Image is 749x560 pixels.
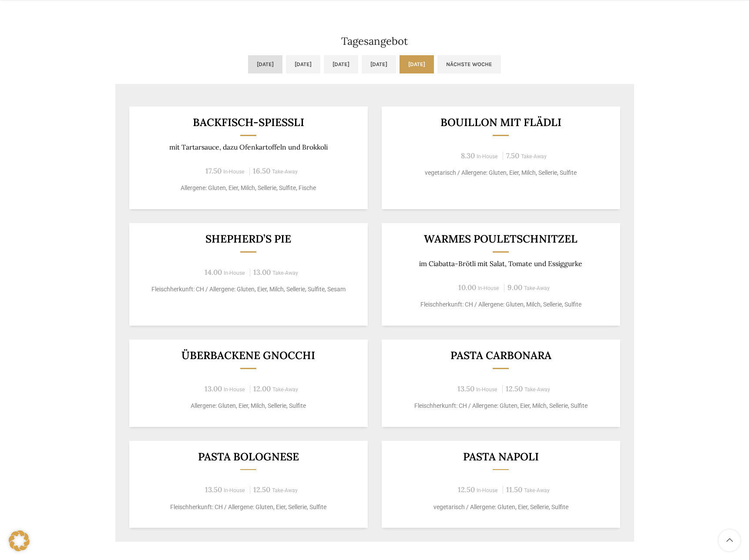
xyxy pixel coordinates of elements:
[272,387,298,393] span: Take-Away
[272,487,298,493] span: Take-Away
[458,283,476,292] span: 10.00
[253,166,270,176] span: 16.50
[224,487,245,493] span: In-House
[392,117,609,128] h3: Bouillon mit Flädli
[362,55,396,73] a: [DATE]
[140,233,357,244] h3: Shepherd’s Pie
[224,387,245,393] span: In-House
[506,384,523,393] span: 12.50
[224,270,245,276] span: In-House
[458,485,475,494] span: 12.50
[205,267,222,277] span: 14.00
[392,451,609,462] h3: Pasta Napoli
[324,55,358,73] a: [DATE]
[140,117,357,128] h3: Backfisch-Spiessli
[478,285,499,291] span: In-House
[392,300,609,309] p: Fleischherkunft: CH / Allergene: Gluten, Milch, Sellerie, Sulfite
[524,487,550,493] span: Take-Away
[140,285,357,294] p: Fleischherkunft: CH / Allergene: Gluten, Eier, Milch, Sellerie, Sulfite, Sesam
[506,485,522,494] span: 11.50
[457,384,474,393] span: 13.50
[272,169,298,175] span: Take-Away
[461,151,475,160] span: 8.30
[253,267,271,277] span: 13.00
[477,153,498,160] span: In-House
[253,384,271,393] span: 12.00
[524,387,550,393] span: Take-Away
[272,270,298,276] span: Take-Away
[437,55,501,73] a: Nächste Woche
[400,55,434,73] a: [DATE]
[286,55,320,73] a: [DATE]
[392,350,609,361] h3: Pasta Carbonara
[205,166,222,176] span: 17.50
[140,183,357,193] p: Allergene: Gluten, Eier, Milch, Sellerie, Sulfite, Fische
[506,151,519,160] span: 7.50
[719,530,740,551] a: Scroll to top button
[392,168,609,177] p: vegetarisch / Allergene: Gluten, Eier, Milch, Sellerie, Sulfite
[476,387,497,393] span: In-House
[392,233,609,244] h3: Warmes Pouletschnitzel
[140,503,357,512] p: Fleischherkunft: CH / Allergene: Gluten, Eier, Sellerie, Sulfite
[524,285,550,291] span: Take-Away
[140,451,357,462] h3: Pasta Bolognese
[205,384,222,393] span: 13.00
[140,350,357,361] h3: Überbackene Gnocchi
[115,36,634,47] h2: Tagesangebot
[140,143,357,151] p: mit Tartarsauce, dazu Ofenkartoffeln und Brokkoli
[521,153,547,160] span: Take-Away
[248,55,282,73] a: [DATE]
[140,401,357,410] p: Allergene: Gluten, Eier, Milch, Sellerie, Sulfite
[392,401,609,410] p: Fleischherkunft: CH / Allergene: Gluten, Eier, Milch, Sellerie, Sulfite
[507,283,522,292] span: 9.00
[477,487,498,493] span: In-House
[205,485,222,494] span: 13.50
[223,169,245,175] span: In-House
[253,485,270,494] span: 12.50
[392,503,609,512] p: vegetarisch / Allergene: Gluten, Eier, Sellerie, Sulfite
[392,260,609,268] p: im Ciabatta-Brötli mit Salat, Tomate und Essiggurke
